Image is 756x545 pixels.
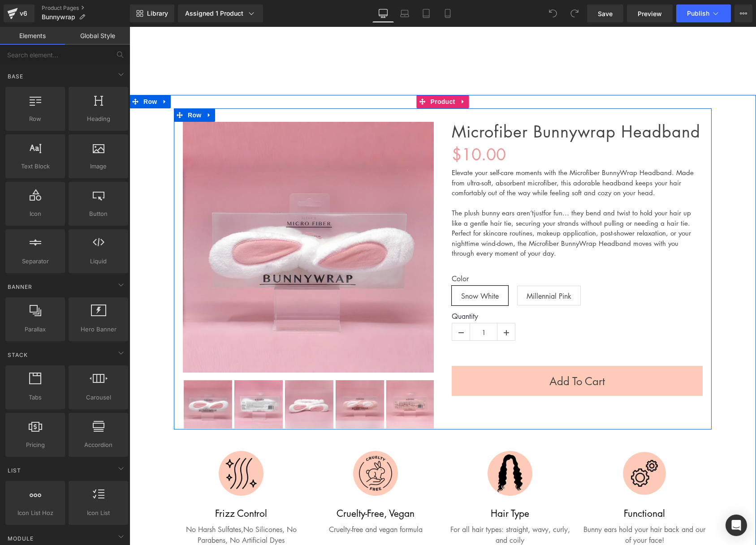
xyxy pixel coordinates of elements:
[42,13,75,21] span: Bunnywrap
[453,497,577,519] p: Bunny ears hold your hair back and our of your face!
[26,50,73,58] a: Hair CareHair Care
[42,4,130,12] a: Product Pages
[74,82,86,95] a: Expand / Collapse
[71,393,125,402] span: Carousel
[469,29,508,39] a: Account
[56,82,74,95] span: Row
[415,4,437,22] a: Tablet
[71,114,125,124] span: Heading
[114,498,155,507] span: No Silicones,
[293,29,333,38] img: Sleek'e Logo
[726,515,747,536] div: Open Intercom Messenger
[22,30,46,37] select: Currency selector
[734,4,752,22] button: More
[322,181,562,231] span: for fun… they bend and twist to hold your hair up like a gentle hair tie, securing your strands w...
[71,440,125,450] span: Accordion
[544,4,562,22] button: Undo
[100,508,155,518] span: No Artificial Dyes
[566,4,583,22] button: Redo
[8,393,62,402] span: Tabs
[420,347,475,361] span: Add To Cart
[4,4,35,22] a: v6
[332,259,369,278] span: Snow White
[397,259,442,278] span: Millennial Pink
[576,50,601,58] a: BlogBlog
[147,9,168,17] span: Library
[71,257,125,266] span: Liquid
[92,50,177,58] a: Hair AccessoriesHair Accessories
[65,27,130,45] a: Global Style
[676,4,731,22] button: Publish
[322,141,564,170] span: Elevate your self-care moments with the Microfiber BunnyWrap Headband. Made from ultra-soft, abso...
[322,248,573,258] label: Color
[687,10,709,17] span: Publish
[566,30,604,38] a: Open cart
[68,498,167,518] span: No Parabens,
[54,353,103,402] img: Microfiber Bunnywrap Headband SLEEK'E
[71,325,125,334] span: Hero Banner
[319,497,442,519] p: For all hair types: straight, wavy, curly, and coily
[319,480,442,494] h3: Hair Type
[257,353,305,402] img: Microfiber Bunnywrap Headband SLEEK'E
[598,9,613,18] span: Save
[328,68,340,82] a: Expand / Collapse
[105,353,153,402] img: Microfiber Bunnywrap Headband SLEEK'E
[18,8,29,19] div: v6
[8,114,62,124] span: Row
[322,285,573,296] label: Quantity
[596,30,600,38] span: 0
[8,209,62,219] span: Icon
[130,4,174,22] a: New Library
[322,114,376,141] span: $10.00
[322,181,404,190] span: The plush bunny ears aren’t
[638,9,662,18] span: Preview
[184,497,308,508] p: Cruelty-free and vegan formula
[8,325,62,334] span: Parallax
[8,508,62,518] span: Icon List Hoz
[71,162,125,171] span: Image
[7,351,29,359] span: Stack
[7,72,24,81] span: Base
[185,9,256,18] div: Assigned 1 Product
[269,50,374,58] a: Remy Hair ExtensionsRemy Hair Extensions
[71,508,125,518] span: Icon List
[493,50,557,58] a: Hall of FameHall of Fame
[394,4,415,22] a: Laptop
[8,440,62,450] span: Pricing
[521,29,551,39] a: Search
[322,95,571,114] a: Microfiber Bunnywrap Headband
[299,68,328,82] span: Product
[156,353,204,402] img: Microfiber Bunnywrap Headband SLEEK'E
[30,68,41,82] a: Expand / Collapse
[184,480,308,494] h3: Cruelty-Free, Vegan
[627,4,673,22] a: Preview
[50,497,173,519] p: No Harsh Sulfates,
[50,480,173,494] h3: Frizz Control
[7,466,22,475] span: List
[7,534,35,543] span: Module
[196,50,250,58] a: Hair ToolsHair Tools
[239,6,387,13] a: Shop Hot Tools – 40% Off All August
[453,480,577,494] h3: Functional
[404,181,414,190] span: just
[8,162,62,171] span: Text Block
[372,4,394,22] a: Desktop
[206,353,255,402] img: Microfiber Bunnywrap Headband SLEEK'E
[12,68,30,82] span: Row
[71,209,125,219] span: Button
[437,4,458,22] a: Mobile
[393,50,474,58] a: Bundle and SaveBundle and Save
[7,283,33,291] span: Banner
[322,339,573,369] button: Add To Cart
[8,257,62,266] span: Separator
